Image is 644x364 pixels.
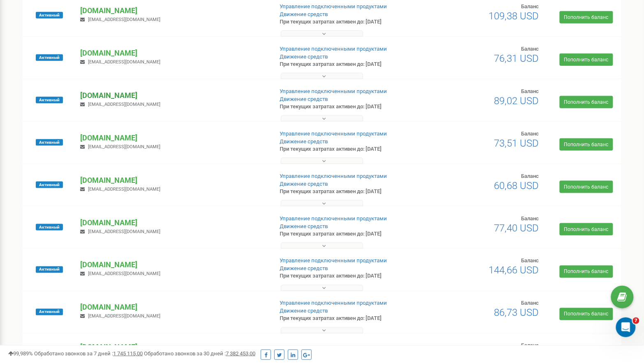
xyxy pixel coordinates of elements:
[560,308,613,320] a: Пополнить баланс
[280,11,328,17] a: Движение средств
[560,223,613,236] a: Пополнить баланс
[521,3,539,9] span: Баланс
[494,95,539,107] span: 89,02 USD
[113,350,143,357] u: 1 745 115,00
[494,138,539,149] span: 73,51 USD
[280,344,387,350] a: Управление подключенными продуктами
[494,222,539,234] span: 77,40 USD
[280,273,417,280] p: При текущих затратах активен до: [DATE]
[81,302,266,313] p: [DOMAIN_NAME]
[144,350,255,357] span: Обработано звонков за 30 дней :
[81,48,266,58] p: [DOMAIN_NAME]
[36,54,63,61] span: Активный
[280,46,387,52] a: Управление подключенными продуктами
[88,229,161,234] span: [EMAIL_ADDRESS][DOMAIN_NAME]
[521,215,539,222] span: Баланс
[280,3,387,9] a: Управление подключенными продуктами
[36,182,63,188] span: Активный
[280,266,328,272] a: Движение средств
[88,187,161,192] span: [EMAIL_ADDRESS][DOMAIN_NAME]
[36,12,63,19] span: Активный
[81,133,266,143] p: [DOMAIN_NAME]
[81,90,266,101] p: [DOMAIN_NAME]
[226,350,255,357] u: 7 382 453,00
[36,309,63,315] span: Активный
[521,131,539,137] span: Баланс
[8,350,33,357] span: 99,989%
[36,266,63,273] span: Активный
[36,224,63,231] span: Активный
[280,230,417,238] p: При текущих затратах активен до: [DATE]
[280,315,417,323] p: При текущих затратах активен до: [DATE]
[494,180,539,191] span: 60,68 USD
[81,342,266,353] p: [DOMAIN_NAME]
[280,61,417,68] p: При текущих затратах активен до: [DATE]
[280,96,328,102] a: Движение средств
[280,300,387,306] a: Управление подключенными продуктами
[280,223,328,229] a: Движение средств
[521,88,539,94] span: Баланс
[36,97,63,103] span: Активный
[280,88,387,94] a: Управление подключенными продуктами
[280,258,387,264] a: Управление подключенными продуктами
[280,215,387,222] a: Управление подключенными продуктами
[280,308,328,314] a: Движение средств
[633,317,639,324] span: 7
[560,54,613,66] a: Пополнить баланс
[494,307,539,319] span: 86,73 USD
[88,102,161,107] span: [EMAIL_ADDRESS][DOMAIN_NAME]
[88,59,161,65] span: [EMAIL_ADDRESS][DOMAIN_NAME]
[560,266,613,278] a: Пополнить баланс
[34,350,143,357] span: Обработано звонков за 7 дней :
[616,317,636,337] iframe: Intercom live chat
[521,46,539,52] span: Баланс
[489,265,539,276] span: 144,66 USD
[36,139,63,146] span: Активный
[521,258,539,264] span: Баланс
[88,271,161,277] span: [EMAIL_ADDRESS][DOMAIN_NAME]
[280,18,417,26] p: При текущих затратах активен до: [DATE]
[560,138,613,151] a: Пополнить баланс
[280,138,328,145] a: Движение средств
[280,131,387,137] a: Управление подключенными продуктами
[280,103,417,111] p: При текущих затратах активен до: [DATE]
[280,145,417,153] p: При текущих затратах активен до: [DATE]
[560,11,613,23] a: Пополнить баланс
[521,343,539,349] span: Баланс
[81,5,266,16] p: [DOMAIN_NAME]
[81,175,266,186] p: [DOMAIN_NAME]
[88,144,161,149] span: [EMAIL_ADDRESS][DOMAIN_NAME]
[521,300,539,306] span: Баланс
[88,17,161,22] span: [EMAIL_ADDRESS][DOMAIN_NAME]
[81,260,266,271] p: [DOMAIN_NAME]
[560,181,613,193] a: Пополнить баланс
[88,314,161,319] span: [EMAIL_ADDRESS][DOMAIN_NAME]
[521,173,539,179] span: Баланс
[560,96,613,108] a: Пополнить баланс
[280,54,328,60] a: Движение средств
[81,217,266,228] p: [DOMAIN_NAME]
[494,53,539,64] span: 76,31 USD
[280,173,387,179] a: Управление подключенными продуктами
[280,181,328,187] a: Движение средств
[280,188,417,196] p: При текущих затратах активен до: [DATE]
[489,10,539,22] span: 109,38 USD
